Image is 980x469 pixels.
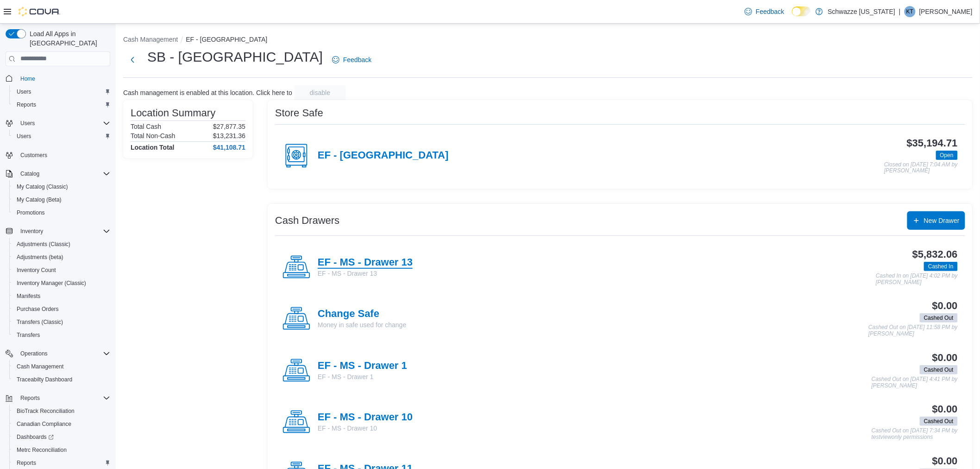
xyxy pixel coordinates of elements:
[13,374,110,385] span: Traceabilty Dashboard
[17,305,59,313] span: Purchase Orders
[872,376,958,389] p: Cashed Out on [DATE] 4:41 PM by [PERSON_NAME]
[907,211,965,230] button: New Drawer
[17,118,110,129] span: Users
[123,89,292,96] p: Cash management is enabled at this location. Click here to
[275,215,339,226] h3: Cash Drawers
[2,225,114,238] button: Inventory
[13,181,110,192] span: My Catalog (Classic)
[828,6,895,17] p: Schwazze [US_STATE]
[13,131,35,142] a: Users
[912,249,958,260] h3: $5,832.06
[13,278,90,289] a: Inventory Manager (Classic)
[123,36,178,43] button: Cash Management
[13,252,67,263] a: Adjustments (beta)
[13,131,110,142] span: Users
[13,406,110,417] span: BioTrack Reconciliation
[20,170,39,177] span: Catalog
[13,330,44,341] a: Transfers
[9,418,114,431] button: Canadian Compliance
[318,424,413,433] p: EF - MS - Drawer 10
[17,101,36,108] span: Reports
[17,459,36,467] span: Reports
[920,313,958,323] span: Cashed Out
[13,265,110,276] span: Inventory Count
[318,257,413,269] h4: EF - MS - Drawer 13
[13,406,78,417] a: BioTrack Reconciliation
[17,168,43,179] button: Catalog
[9,277,114,290] button: Inventory Manager (Classic)
[17,73,110,84] span: Home
[2,117,114,130] button: Users
[147,48,323,66] h1: SB - [GEOGRAPHIC_DATA]
[26,29,110,48] span: Load All Apps in [GEOGRAPHIC_DATA]
[343,55,371,64] span: Feedback
[9,290,114,303] button: Manifests
[17,433,54,441] span: Dashboards
[905,6,916,17] div: Kyle Thrash
[9,431,114,444] a: Dashboards
[17,209,45,216] span: Promotions
[741,2,788,21] a: Feedback
[13,431,57,443] a: Dashboards
[13,374,76,385] a: Traceabilty Dashboard
[13,304,63,315] a: Purchase Orders
[131,132,176,139] h6: Total Non-Cash
[13,99,110,110] span: Reports
[2,167,114,180] button: Catalog
[13,444,70,456] a: Metrc Reconciliation
[13,181,72,192] a: My Catalog (Classic)
[940,151,954,159] span: Open
[17,420,71,428] span: Canadian Compliance
[13,291,44,302] a: Manifests
[13,304,110,315] span: Purchase Orders
[13,194,110,205] span: My Catalog (Beta)
[318,412,413,424] h4: EF - MS - Drawer 10
[17,168,110,179] span: Catalog
[2,347,114,360] button: Operations
[17,196,62,203] span: My Catalog (Beta)
[17,226,47,237] button: Inventory
[13,330,110,341] span: Transfers
[924,314,954,322] span: Cashed Out
[13,278,110,289] span: Inventory Manager (Classic)
[17,226,110,237] span: Inventory
[213,123,245,130] p: $27,877.35
[186,36,267,43] button: EF - [GEOGRAPHIC_DATA]
[932,404,958,415] h3: $0.00
[20,350,48,357] span: Operations
[17,348,110,359] span: Operations
[20,394,40,402] span: Reports
[907,138,958,149] h3: $35,194.71
[13,457,110,469] span: Reports
[9,329,114,342] button: Transfers
[123,35,973,46] nav: An example of EuiBreadcrumbs
[275,108,323,119] h3: Store Safe
[13,207,110,218] span: Promotions
[920,365,958,374] span: Cashed Out
[919,6,973,17] p: [PERSON_NAME]
[17,363,63,370] span: Cash Management
[13,418,75,430] a: Canadian Compliance
[13,239,74,250] a: Adjustments (Classic)
[13,99,40,110] a: Reports
[928,262,954,271] span: Cashed In
[2,392,114,405] button: Reports
[19,7,60,16] img: Cova
[17,279,86,287] span: Inventory Manager (Classic)
[924,366,954,374] span: Cashed Out
[9,316,114,329] button: Transfers (Classic)
[17,241,70,248] span: Adjustments (Classic)
[20,120,35,127] span: Users
[17,266,56,274] span: Inventory Count
[328,51,375,69] a: Feedback
[9,444,114,456] button: Metrc Reconciliation
[213,144,245,151] h4: $41,108.71
[13,194,65,205] a: My Catalog (Beta)
[17,254,63,261] span: Adjustments (beta)
[876,273,958,285] p: Cashed In on [DATE] 4:02 PM by [PERSON_NAME]
[318,360,407,372] h4: EF - MS - Drawer 1
[17,133,31,140] span: Users
[9,405,114,418] button: BioTrack Reconciliation
[9,373,114,386] button: Traceabilty Dashboard
[318,150,449,162] h4: EF - [GEOGRAPHIC_DATA]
